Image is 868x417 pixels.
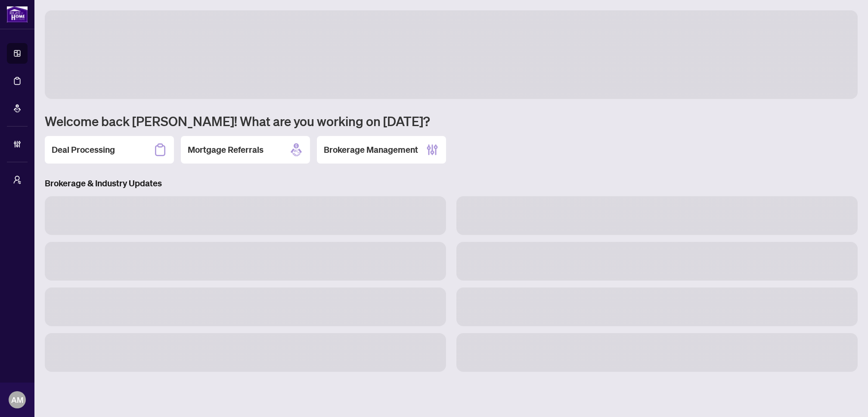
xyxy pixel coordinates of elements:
[13,176,22,184] span: user-switch
[52,144,115,156] h2: Deal Processing
[188,144,263,156] h2: Mortgage Referrals
[11,394,23,406] span: AM
[7,6,28,22] img: logo
[45,177,858,189] h3: Brokerage & Industry Updates
[324,144,418,156] h2: Brokerage Management
[45,113,858,129] h1: Welcome back [PERSON_NAME]! What are you working on [DATE]?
